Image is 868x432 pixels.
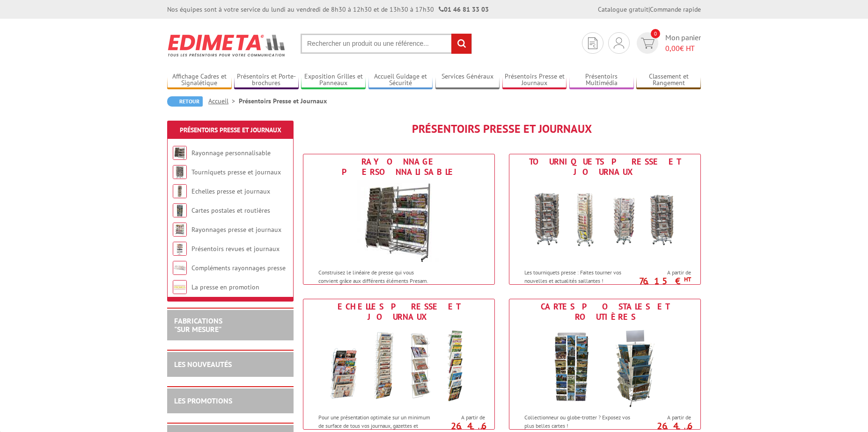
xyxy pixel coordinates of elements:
[174,360,232,369] a: LES NOUVEAUTÉS
[191,225,281,234] a: Rayonnages presse et journaux
[306,302,492,322] div: Echelles presse et journaux
[173,223,187,237] img: Rayonnages presse et journaux
[684,275,691,283] sup: HT
[665,43,680,53] span: 0,00
[502,72,567,88] a: Présentoirs Presse et Journaux
[524,268,640,284] p: Les tourniquets presse : Faites tourner vos nouvelles et actualités saillantes !
[368,72,433,88] a: Accueil Guidage et Sécurité
[167,5,489,14] div: Nos équipes sont à votre service du lundi au vendredi de 8h30 à 12h30 et de 13h30 à 17h30
[512,302,698,322] div: Cartes postales et routières
[643,414,691,421] span: A partir de
[208,97,239,105] a: Accueil
[303,299,495,430] a: Echelles presse et journaux Echelles presse et journaux Pour une présentation optimale sur un min...
[357,180,441,264] img: Rayonnage personnalisable
[639,278,691,284] p: 76.15 €
[180,126,281,134] a: Présentoirs Presse et Journaux
[167,72,232,88] a: Affichage Cadres et Signalétique
[598,5,701,14] div: |
[167,28,287,63] img: Edimeta
[518,180,691,264] img: Tourniquets presse et journaux
[665,43,701,54] span: € HT
[598,5,648,14] a: Catalogue gratuit
[173,242,187,256] img: Présentoirs revues et journaux
[239,96,327,106] li: Présentoirs Presse et Journaux
[173,184,187,198] img: Echelles presse et journaux
[509,299,701,430] a: Cartes postales et routières Cartes postales et routières Collectionneur ou globe-trotter ? Expos...
[173,261,187,275] img: Compléments rayonnages presse
[234,72,299,88] a: Présentoirs et Porte-brochures
[634,32,701,54] a: devis rapide 0 Mon panier 0,00€ HT
[651,29,660,38] span: 0
[191,168,281,176] a: Tourniquets presse et journaux
[191,283,259,291] a: La presse en promotion
[451,34,471,54] input: rechercher
[301,72,366,88] a: Exposition Grilles et Panneaux
[437,414,485,421] span: A partir de
[636,72,701,88] a: Classement et Rangement
[174,396,232,405] a: LES PROMOTIONS
[435,72,500,88] a: Services Généraux
[518,324,691,409] img: Cartes postales et routières
[439,5,489,14] strong: 01 46 81 33 03
[191,187,270,195] a: Echelles presse et journaux
[318,268,434,284] p: Construisez le linéaire de presse qui vous convient grâce aux différents éléments Presam.
[191,206,270,215] a: Cartes postales et routières
[614,37,624,49] img: devis rapide
[312,324,485,409] img: Echelles presse et journaux
[191,264,286,272] a: Compléments rayonnages presse
[512,157,698,177] div: Tourniquets presse et journaux
[173,146,187,160] img: Rayonnage personnalisable
[173,165,187,179] img: Tourniquets presse et journaux
[167,96,203,107] a: Retour
[191,149,271,157] a: Rayonnage personnalisable
[665,32,701,54] span: Mon panier
[569,72,634,88] a: Présentoirs Multimédia
[303,123,701,135] h1: Présentoirs Presse et Journaux
[191,245,280,253] a: Présentoirs revues et journaux
[641,38,655,49] img: devis rapide
[173,280,187,294] img: La presse en promotion
[509,154,701,285] a: Tourniquets presse et journaux Tourniquets presse et journaux Les tourniquets presse : Faites tou...
[301,34,472,54] input: Rechercher un produit ou une référence...
[650,5,701,14] a: Commande rapide
[588,37,597,49] img: devis rapide
[174,316,222,334] a: FABRICATIONS"Sur Mesure"
[643,269,691,276] span: A partir de
[306,157,492,177] div: Rayonnage personnalisable
[173,203,187,217] img: Cartes postales et routières
[524,413,640,429] p: Collectionneur ou globe-trotter ? Exposez vos plus belles cartes !
[303,154,495,285] a: Rayonnage personnalisable Rayonnage personnalisable Construisez le linéaire de presse qui vous co...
